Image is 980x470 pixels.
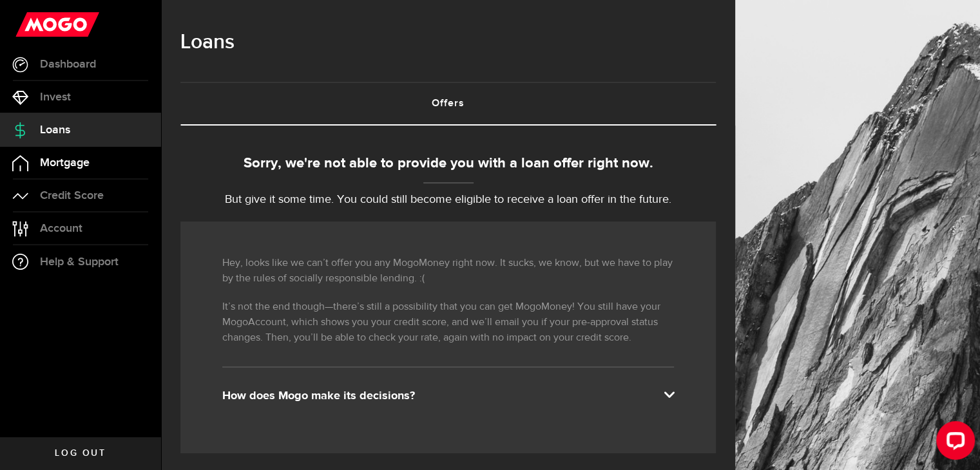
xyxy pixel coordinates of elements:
span: Log out [55,449,106,458]
p: Hey, looks like we can’t offer you any MogoMoney right now. It sucks, we know, but we have to pla... [222,256,674,287]
iframe: LiveChat chat widget [926,416,980,470]
span: Dashboard [40,59,96,70]
a: Offers [180,83,716,124]
p: But give it some time. You could still become eligible to receive a loan offer in the future. [180,191,716,209]
h1: Loans [180,26,716,59]
div: How does Mogo make its decisions? [222,388,674,404]
span: Invest [40,91,71,103]
span: Account [40,223,82,234]
div: Sorry, we're not able to provide you with a loan offer right now. [180,153,716,174]
span: Loans [40,124,70,136]
span: Credit Score [40,190,104,202]
span: Mortgage [40,157,90,169]
ul: Tabs Navigation [180,82,716,126]
span: Help & Support [40,256,119,268]
p: It’s not the end though—there’s still a possibility that you can get MogoMoney! You still have yo... [222,299,674,346]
